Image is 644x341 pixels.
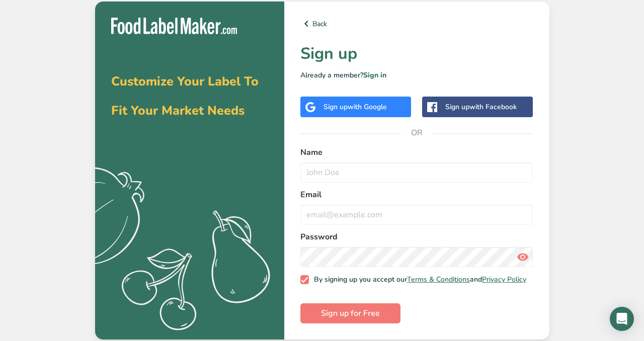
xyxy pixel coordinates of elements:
[111,18,237,34] img: Food Label Maker
[363,70,386,80] a: Sign in
[300,70,533,80] p: Already a member?
[469,102,517,112] span: with Facebook
[300,205,533,225] input: email@example.com
[111,73,259,119] span: Customize Your Label To Fit Your Market Needs
[300,146,533,158] label: Name
[482,275,526,284] a: Privacy Policy
[348,102,387,112] span: with Google
[300,42,533,66] h1: Sign up
[300,189,533,201] label: Email
[300,162,533,183] input: John Doe
[610,307,634,331] div: Open Intercom Messenger
[407,275,470,284] a: Terms & Conditions
[401,118,432,148] span: OR
[324,102,387,112] div: Sign up
[300,231,533,243] label: Password
[445,102,517,112] div: Sign up
[309,275,526,284] span: By signing up you accept our and
[300,18,533,30] a: Back
[321,307,380,319] span: Sign up for Free
[300,303,400,323] button: Sign up for Free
